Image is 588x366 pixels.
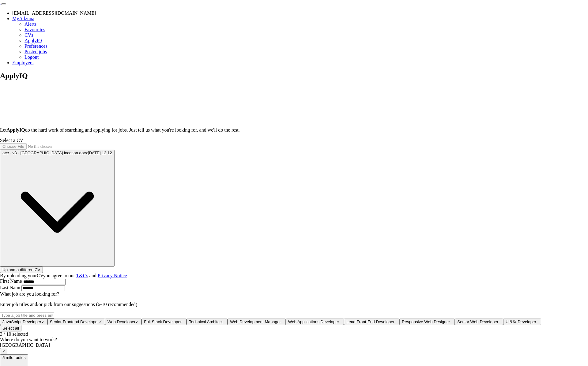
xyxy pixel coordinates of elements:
[503,319,541,325] button: UI/UX Developer
[6,127,25,133] strong: ApplyIQ
[24,27,45,32] a: Favourites
[24,21,36,27] a: Alerts
[107,319,136,324] span: Web Developer
[144,319,182,324] span: Full Stack Developer
[41,319,45,324] span: ✓
[24,32,33,38] a: CVs
[12,60,33,65] a: Employers
[135,319,139,324] span: ✓
[50,319,99,324] span: Senior Frontend Developer
[98,273,127,278] a: Privacy Notice
[141,319,187,325] button: Full Stack Developer
[228,319,286,325] button: Web Development Manager
[346,319,394,324] span: Lead Front-End Developer
[286,319,344,325] button: Web Applications Developer
[230,319,281,324] span: Web Development Manager
[76,273,88,278] a: T&Cs
[24,54,39,60] a: Logout
[2,319,41,324] span: JavaScript Developer
[99,319,102,324] span: ✓
[399,319,455,325] button: Responsive Web Designer
[457,319,498,324] span: Senior Web Developer
[402,319,450,324] span: Responsive Web Designer
[47,319,105,325] button: Senior Frontend Developer✓
[12,16,34,21] a: MyAdzuna
[1,3,6,5] button: Toggle main navigation menu
[105,319,142,325] button: Web Developer✓
[2,355,26,360] span: 5 mile radius
[455,319,503,325] button: Senior Web Developer
[2,349,5,353] span: ×
[88,151,112,155] span: [DATE] 12:12
[288,319,339,324] span: Web Applications Developer
[187,319,228,325] button: Technical Architect
[189,319,223,324] span: Technical Architect
[344,319,399,325] button: Lead Front-End Developer
[12,10,588,16] li: [EMAIL_ADDRESS][DOMAIN_NAME]
[24,49,47,54] a: Posted jobs
[506,319,536,324] span: UI/UX Developer
[24,43,47,49] a: Preferences
[24,38,42,43] a: ApplyIQ
[2,151,88,155] span: acc - v3 - [GEOGRAPHIC_DATA] location.docx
